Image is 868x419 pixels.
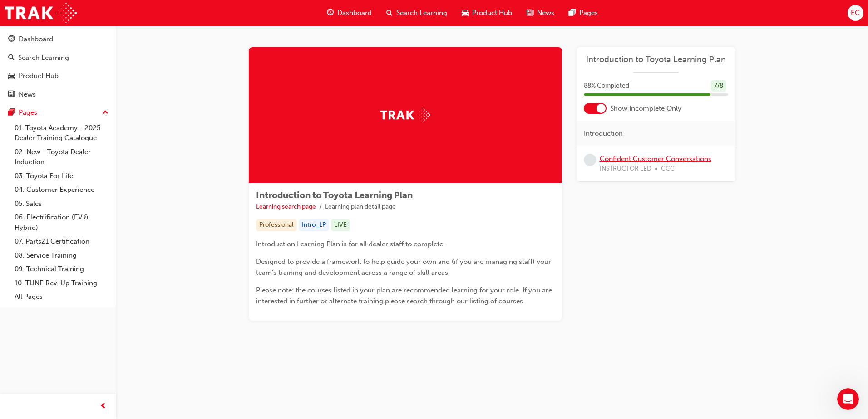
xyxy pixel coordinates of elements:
a: 04. Customer Experience [11,183,112,197]
span: learningRecordVerb_NONE-icon [584,154,596,166]
div: News [19,89,36,100]
span: CCC [661,164,675,174]
a: 06. Electrification (EV & Hybrid) [11,210,112,234]
a: Introduction to Toyota Learning Plan [584,54,728,65]
span: car-icon [8,72,15,80]
a: search-iconSearch Learning [379,4,454,22]
iframe: Intercom live chat [837,388,859,410]
span: search-icon [8,54,15,62]
li: Learning plan detail page [325,202,396,212]
span: Introduction [584,128,623,139]
span: Introduction to Toyota Learning Plan [256,190,413,200]
span: Dashboard [337,8,372,18]
a: Dashboard [4,31,112,48]
a: 09. Technical Training [11,262,112,276]
div: Dashboard [19,34,53,44]
span: guage-icon [327,7,334,19]
button: Pages [4,104,112,121]
img: Trak [5,3,77,23]
a: Learning search page [256,203,316,210]
span: News [537,8,554,18]
a: car-iconProduct Hub [454,4,519,22]
a: 07. Parts21 Certification [11,234,112,248]
span: INSTRUCTOR LED [600,164,651,174]
div: LIVE [331,219,350,231]
span: EC [851,8,860,18]
span: Search Learning [396,8,447,18]
div: Product Hub [19,71,59,81]
a: news-iconNews [519,4,562,22]
div: Intro_LP [299,219,329,231]
a: guage-iconDashboard [320,4,379,22]
div: Professional [256,219,297,231]
span: pages-icon [8,109,15,117]
div: 7 / 8 [711,80,726,92]
span: 88 % Completed [584,81,629,91]
a: 10. TUNE Rev-Up Training [11,276,112,290]
a: Product Hub [4,68,112,84]
a: 01. Toyota Academy - 2025 Dealer Training Catalogue [11,121,112,145]
a: 03. Toyota For Life [11,169,112,183]
span: up-icon [102,107,108,119]
a: 05. Sales [11,197,112,211]
span: news-icon [8,91,15,99]
a: All Pages [11,290,112,304]
span: Introduction Learning Plan is for all dealer staff to complete. [256,240,445,248]
button: EC [848,5,863,21]
span: Show Incomplete Only [610,103,681,114]
span: Designed to provide a framework to help guide your own and (if you are managing staff) your team'... [256,258,553,277]
span: guage-icon [8,35,15,44]
span: Product Hub [472,8,512,18]
span: prev-icon [100,401,107,412]
div: Search Learning [18,53,69,63]
button: DashboardSearch LearningProduct HubNews [4,29,112,104]
a: News [4,86,112,103]
span: pages-icon [569,7,576,19]
a: 02. New - Toyota Dealer Induction [11,145,112,169]
span: Pages [579,8,598,18]
a: Search Learning [4,49,112,66]
div: Pages [19,107,37,118]
a: pages-iconPages [562,4,605,22]
a: 08. Service Training [11,248,112,263]
a: Confident Customer Conversations [600,155,711,163]
span: search-icon [386,7,393,19]
span: Please note: the courses listed in your plan are recommended learning for your role. If you are i... [256,286,554,305]
span: car-icon [462,7,469,19]
img: Trak [380,108,430,122]
span: news-icon [527,7,533,19]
